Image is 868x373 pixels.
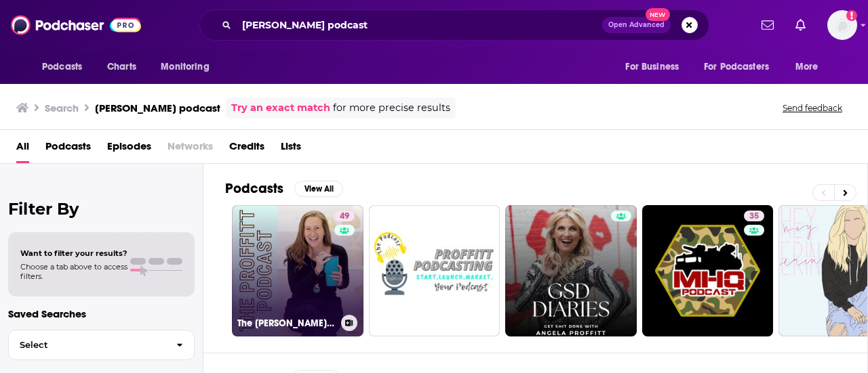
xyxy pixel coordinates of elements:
span: Want to filter your results? [20,248,127,258]
a: 49The [PERSON_NAME] Podcast [232,205,363,336]
span: for more precise results [333,100,450,116]
a: Try an exact match [231,100,330,116]
span: Open Advanced [608,22,665,28]
a: All [16,135,29,163]
h3: The [PERSON_NAME] Podcast [237,317,336,329]
div: Search podcasts, credits, & more... [199,9,709,41]
h2: Filter By [8,199,195,219]
img: User Profile [827,10,857,40]
a: 35 [744,211,764,221]
span: For Podcasters [704,58,769,76]
img: Podchaser - Follow, Share and Rate Podcasts [11,12,141,38]
button: open menu [695,54,789,80]
button: Open AdvancedNew [602,17,671,33]
button: open menu [151,54,226,80]
a: Show notifications dropdown [790,14,811,37]
svg: Add a profile image [846,10,857,21]
span: Choose a tab above to access filters. [20,262,127,281]
span: Logged in as SimonElement [827,10,857,40]
a: PodcastsView All [225,180,343,197]
a: 49 [334,211,355,221]
span: Networks [167,135,213,163]
a: Episodes [107,135,151,163]
span: For Business [625,58,679,76]
button: open menu [33,54,100,80]
span: Select [9,341,165,349]
button: Show profile menu [827,10,857,40]
h3: Search [45,102,79,114]
button: View All [294,181,343,197]
input: Search podcasts, credits, & more... [237,14,602,36]
p: Saved Searches [8,307,195,320]
a: Lists [281,135,301,163]
span: Podcasts [42,58,82,76]
span: Charts [107,58,136,76]
a: 35 [642,205,774,336]
button: open menu [616,54,696,80]
a: Podcasts [45,135,91,163]
span: 35 [749,210,759,223]
span: Monitoring [161,58,209,76]
h3: [PERSON_NAME] podcast [95,102,220,114]
button: open menu [786,54,835,80]
span: New [646,8,670,21]
span: 49 [340,210,349,223]
button: Select [8,330,195,360]
span: More [795,58,818,76]
a: Credits [229,135,264,163]
h2: Podcasts [225,180,283,197]
button: Send feedback [778,102,846,114]
a: Charts [98,54,144,80]
a: Show notifications dropdown [756,14,779,37]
